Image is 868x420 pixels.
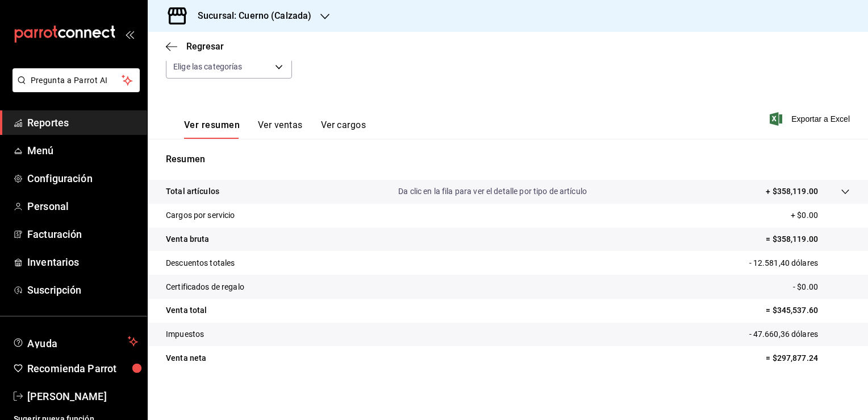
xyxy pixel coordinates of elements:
p: Total artículos [166,186,219,197]
p: Venta bruta [166,233,209,245]
p: + $358,119.00 [766,186,818,197]
div: Pestañas de navegación [184,120,366,139]
span: Elige las categorías [173,61,243,72]
p: Cargos por servicio [166,209,235,221]
button: Ver ventas [258,120,303,139]
span: Ayuda [27,335,123,348]
font: Reportes [27,117,69,129]
font: Inventarios [27,256,79,268]
p: - 12.581,40 dólares [749,257,850,269]
p: Impuestos [166,328,204,340]
p: Da clic en la fila para ver el detalle por tipo de artículo [398,186,587,197]
font: Configuración [27,172,93,184]
p: - 47.660,36 dólares [749,328,850,340]
p: - $0.00 [793,281,850,293]
p: = $297,877.24 [766,352,850,364]
button: Exportar a Excel [772,112,850,126]
font: Exportar a Excel [791,114,850,123]
span: Pregunta a Parrot AI [31,75,122,87]
p: Descuentos totales [166,257,235,269]
button: Pregunta a Parrot AI [12,68,140,92]
font: Facturación [27,228,82,240]
font: Personal [27,200,69,212]
p: = $345,537.60 [766,304,850,316]
font: Ver resumen [184,120,240,131]
h3: Sucursal: Cuerno (Calzada) [189,9,311,23]
button: Ver cargos [321,120,366,139]
p: Venta total [166,304,207,316]
button: Regresar [166,41,224,52]
p: Venta neta [166,352,206,364]
p: = $358,119.00 [766,233,850,245]
span: Regresar [186,41,224,52]
p: Certificados de regalo [166,281,244,293]
font: Suscripción [27,284,81,296]
p: + $0.00 [791,209,850,221]
font: Menú [27,145,54,157]
a: Pregunta a Parrot AI [8,83,140,94]
p: Resumen [166,153,850,166]
font: [PERSON_NAME] [27,390,107,402]
font: Recomienda Parrot [27,363,116,374]
button: open_drawer_menu [125,30,134,39]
